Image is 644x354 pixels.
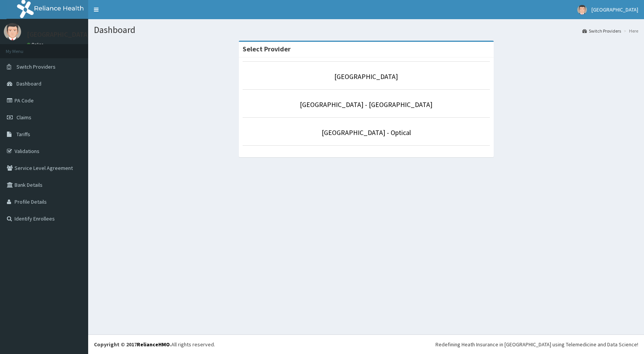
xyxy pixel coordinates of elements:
div: Redefining Heath Insurance in [GEOGRAPHIC_DATA] using Telemedicine and Data Science! [435,341,638,348]
a: [GEOGRAPHIC_DATA] - Optical [322,128,411,137]
img: User Image [4,23,21,40]
span: Tariffs [16,131,30,138]
span: Claims [16,114,31,121]
a: [GEOGRAPHIC_DATA] - [GEOGRAPHIC_DATA] [300,100,432,109]
span: Switch Providers [16,63,56,70]
img: User Image [577,5,587,15]
a: Online [27,42,45,47]
footer: All rights reserved. [88,334,644,354]
p: [GEOGRAPHIC_DATA] [27,31,90,38]
strong: Select Provider [243,44,291,53]
span: [GEOGRAPHIC_DATA] [591,6,638,13]
li: Here [622,28,638,34]
strong: Copyright © 2017 . [94,341,171,348]
a: [GEOGRAPHIC_DATA] [334,72,398,81]
a: RelianceHMO [137,341,170,348]
h1: Dashboard [94,25,638,35]
span: Dashboard [16,80,41,87]
a: Switch Providers [582,28,621,34]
